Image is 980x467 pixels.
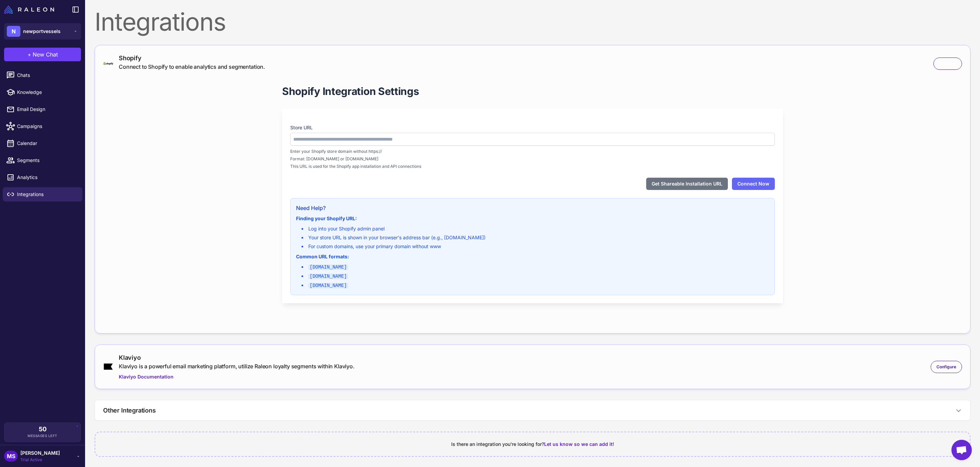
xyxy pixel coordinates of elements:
[3,119,82,133] a: Campaigns
[4,5,57,14] a: Raleon Logo
[301,234,769,241] li: Your store URL is shown in your browser's address bar (e.g., [DOMAIN_NAME])
[20,457,60,463] span: Trial Active
[17,174,77,181] span: Analytics
[544,441,614,447] span: Let us know so we can add it!
[4,451,18,462] div: MS
[301,225,769,232] li: Log into your Shopify admin panel
[4,5,54,14] img: Raleon Logo
[119,362,355,370] div: Klaviyo is a powerful email marketing platform, utilize Raleon loyalty segments within Klaviyo.
[3,170,82,184] a: Analytics
[301,243,769,250] li: For custom domains, use your primary domain without www
[290,148,775,155] span: Enter your Shopify store domain without https://
[23,28,61,35] span: newportvessels
[103,406,156,415] h3: Other Integrations
[290,124,775,131] label: Store URL
[3,85,82,99] a: Knowledge
[28,433,58,438] span: Messages Left
[732,178,775,190] button: Connect Now
[7,26,20,37] div: N
[290,156,775,162] span: Format: [DOMAIN_NAME] or [DOMAIN_NAME]
[4,23,81,39] button: Nnewportvessels
[119,353,355,362] div: Klaviyo
[3,187,82,202] a: Integrations
[119,53,265,63] div: Shopify
[17,123,77,130] span: Campaigns
[119,63,265,71] div: Connect to Shopify to enable analytics and segmentation.
[3,68,82,82] a: Chats
[290,163,775,170] span: This URL is used for the Shopify app installation and API connections
[296,204,769,212] h3: Need Help?
[17,88,77,96] span: Knowledge
[308,283,348,288] code: [DOMAIN_NAME]
[17,157,77,164] span: Segments
[296,215,357,221] strong: Finding your Shopify URL:
[17,106,77,113] span: Email Design
[103,440,962,448] div: Is there an integration you're looking for?
[17,71,77,79] span: Chats
[17,140,77,147] span: Calendar
[95,400,970,420] button: Other Integrations
[646,178,728,190] button: Get Shareable Installation URL
[39,426,47,432] span: 50
[939,61,956,67] span: Collapse
[3,102,82,116] a: Email Design
[20,449,60,457] span: [PERSON_NAME]
[3,153,82,167] a: Segments
[308,274,348,279] code: [DOMAIN_NAME]
[95,10,970,34] div: Integrations
[28,50,31,59] span: +
[103,363,113,370] img: klaviyo.png
[17,191,77,198] span: Integrations
[308,264,348,270] code: [DOMAIN_NAME]
[4,48,81,61] button: +New Chat
[103,62,113,65] img: shopify-logo-primary-logo-456baa801ee66a0a435671082365958316831c9960c480451dd0330bcdae304f.svg
[936,364,956,370] span: Configure
[282,84,419,98] h1: Shopify Integration Settings
[951,440,972,460] div: Open chat
[296,254,349,259] strong: Common URL formats:
[33,50,58,59] span: New Chat
[3,136,82,150] a: Calendar
[119,373,355,381] a: Klaviyo Documentation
